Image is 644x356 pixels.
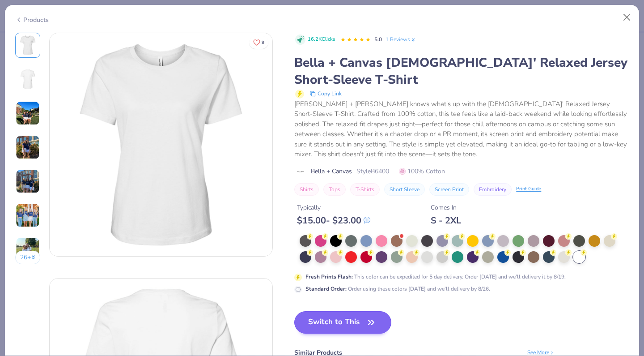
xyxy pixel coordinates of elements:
div: Products [15,15,49,25]
div: Print Guide [516,185,541,193]
span: 5.0 [374,36,382,43]
button: Short Sleeve [384,183,425,196]
button: Switch to This [294,311,391,334]
span: 9 [262,40,264,45]
div: Bella + Canvas [DEMOGRAPHIC_DATA]' Relaxed Jersey Short-Sleeve T-Shirt [294,54,629,88]
button: Embroidery [474,183,512,196]
span: Bella + Canvas [311,167,352,176]
div: [PERSON_NAME] + [PERSON_NAME] knows what's up with the [DEMOGRAPHIC_DATA]' Relaxed Jersey Short-S... [294,99,629,159]
button: Tops [323,183,346,196]
strong: Standard Order : [305,285,347,292]
img: User generated content [16,135,40,159]
div: S - 2XL [431,215,461,226]
div: Order using these colors [DATE] and we’ll delivery by 8/26. [305,285,490,293]
img: Back [17,69,38,90]
img: brand logo [294,168,306,175]
button: Shirts [294,183,319,196]
button: copy to clipboard [307,88,344,99]
strong: Fresh Prints Flash : [305,273,353,280]
img: User generated content [16,237,40,262]
img: Front [17,34,38,56]
img: Front [50,33,272,256]
div: Typically [297,203,370,212]
button: Screen Print [429,183,469,196]
div: 5.0 Stars [340,33,371,47]
span: 16.2K Clicks [308,36,335,43]
button: Close [619,9,636,26]
button: Like [249,36,268,49]
img: User generated content [16,101,40,125]
button: T-Shirts [350,183,380,196]
span: 100% Cotton [399,167,445,176]
img: User generated content [16,203,40,227]
img: User generated content [16,169,40,193]
div: Comes In [431,203,461,212]
div: This color can be expedited for 5 day delivery. Order [DATE] and we’ll delivery it by 8/19. [305,273,566,281]
span: Style B6400 [356,167,389,176]
a: 1 Reviews [386,35,416,43]
div: $ 15.00 - $ 23.00 [297,215,370,226]
button: 26+ [15,251,41,264]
